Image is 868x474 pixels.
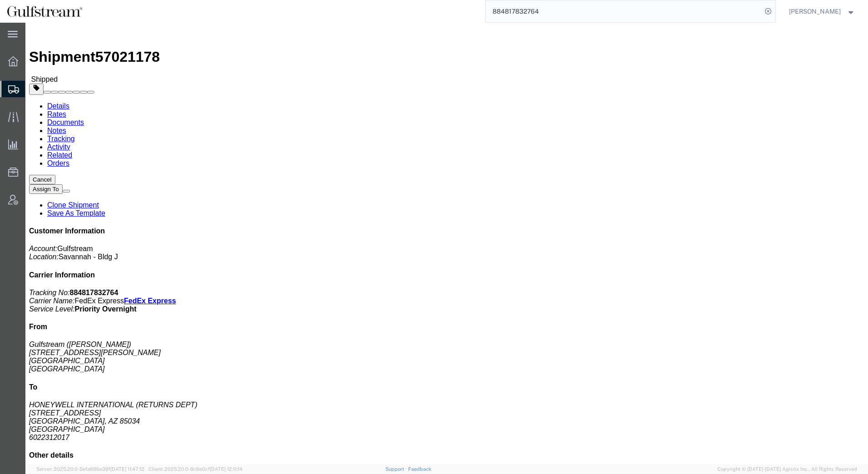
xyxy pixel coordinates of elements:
[717,465,857,473] span: Copyright © [DATE]-[DATE] Agistix Inc., All Rights Reserved
[36,466,144,472] span: Server: 2025.20.0-5efa686e39f
[408,466,431,472] a: Feedback
[789,6,856,17] button: [PERSON_NAME]
[486,0,762,22] input: Search for shipment number, reference number
[110,466,144,472] span: [DATE] 11:47:12
[210,466,242,472] span: [DATE] 12:11:14
[148,466,242,472] span: Client: 2025.20.0-8c6e0cf
[385,466,408,472] a: Support
[6,5,83,18] img: logo
[789,6,841,16] span: Kimberly Printup
[25,23,868,464] iframe: FS Legacy Container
